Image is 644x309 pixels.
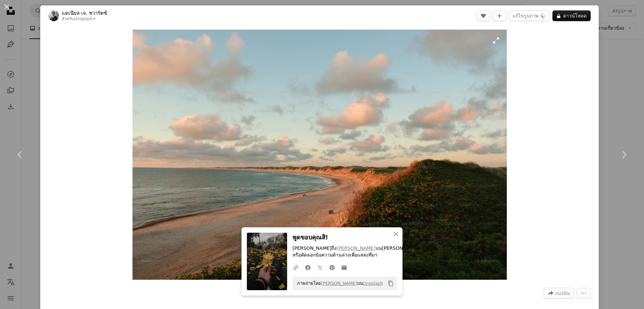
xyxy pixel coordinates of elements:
a: ต่อไป [604,122,644,187]
a: แชร์บน Pinterest [326,261,338,274]
button: แชร์ภาพนี้ [544,288,574,299]
font: แบ่งปัน [555,291,570,296]
font: บน[PERSON_NAME]ลหรือคัดลอกข้อความด้านล่างเพื่อแสดงที่มา [292,245,424,258]
font: สำหรับ [62,16,74,21]
a: แบ่งปันผ่านอีเมล์ [338,261,350,274]
a: แชร์บน Twitter [314,261,326,274]
a: [PERSON_NAME] [336,245,375,251]
button: ดาวน์โหลด [552,10,591,21]
a: Unsplash+ [74,16,96,21]
font: พูดขอบคุณสิ! [292,234,328,241]
img: ภาพชายหาดที่มีเนินหญ้าอยู่ข้างๆ [132,30,507,280]
button: เพิ่มในคอลเลกชัน [493,10,506,21]
button: ชอบ [477,10,490,21]
button: คัดลอกไปยังคลิปบอร์ด [385,278,396,289]
font: ดาวน์โหลด [563,13,587,18]
button: การกระทำเพิ่มเติม [577,288,591,299]
button: แก้ไขรูปภาพ [509,10,550,21]
a: [PERSON_NAME] [321,281,357,286]
a: แชร์บน Facebook [302,261,314,274]
a: Unsplash [363,281,383,286]
a: แดเนียล เจ. ชวาร์ตซ์ [62,10,107,16]
font: [PERSON_NAME]ถึง [292,245,336,251]
img: ไปที่โปรไฟล์ของ Daniel J. Schwarz [48,10,59,21]
font: ภาพถ่ายโดย [297,281,321,286]
button: ซูมเข้าไปที่ภาพนี้ [132,30,507,280]
font: แก้ไขรูปภาพ [513,13,538,18]
font: บน [357,281,363,286]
